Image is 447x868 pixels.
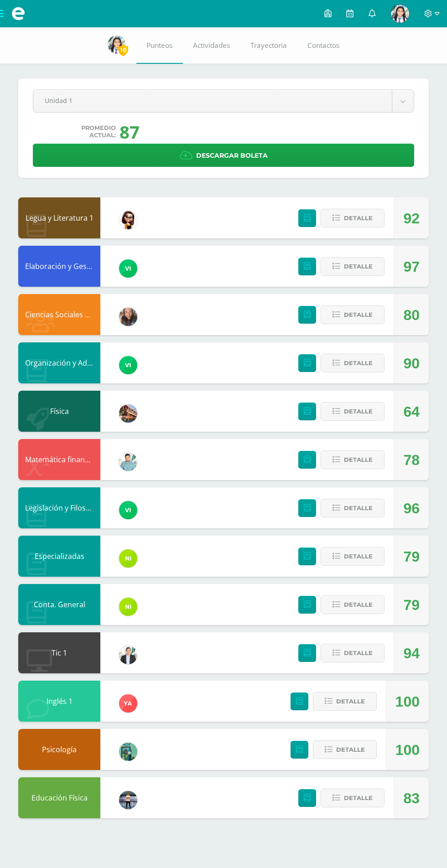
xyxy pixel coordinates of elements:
[119,501,137,519] img: a241c2b06c5b4daf9dd7cbc5f490cd0f.png
[403,633,420,674] div: 94
[33,144,414,167] a: Descargar boleta
[183,27,240,64] a: Actividades
[297,27,350,64] a: Contactos
[18,777,100,818] div: Educación Física
[18,294,100,335] div: Ciencias Sociales y Formación Ciudadana
[403,488,420,529] div: 96
[344,548,373,565] span: Detalle
[321,209,385,227] button: Detalle
[313,692,377,711] button: Detalle
[403,294,420,336] div: 80
[18,729,100,770] div: Psicología
[403,778,420,819] div: 83
[196,145,268,167] span: Descargar boleta
[307,41,339,50] span: Contactos
[321,305,385,324] button: Detalle
[391,5,409,23] img: c8b2554278c2aa8190328a3408ea909e.png
[18,391,100,432] div: Física
[193,41,230,50] span: Actividades
[240,27,297,64] a: Trayectoria
[321,595,385,614] button: Detalle
[18,681,100,722] div: Inglés 1
[119,308,137,326] img: 8286b9a544571e995a349c15127c7be6.png
[321,354,385,372] button: Detalle
[119,743,137,761] img: b3df963adb6106740b98dae55d89aff1.png
[403,198,420,239] div: 92
[136,27,183,64] a: Punteos
[18,632,100,673] div: Tic 1
[344,210,373,227] span: Detalle
[119,549,137,568] img: ca60df5ae60ada09d1f93a1da4ab2e41.png
[33,90,414,112] a: Unidad 1
[395,681,420,722] div: 100
[321,402,385,421] button: Detalle
[344,306,373,323] span: Detalle
[344,790,373,806] span: Detalle
[344,451,373,468] span: Detalle
[119,694,137,713] img: 90ee13623fa7c5dbc2270dab131931b4.png
[18,342,100,383] div: Organización y Admon.
[18,487,100,528] div: Legislación y Filosofía Empresarial
[321,257,385,276] button: Detalle
[313,740,377,759] button: Detalle
[18,536,100,577] div: Especializadas
[250,41,287,50] span: Trayectoria
[120,120,140,144] div: 87
[108,36,126,54] img: c8b2554278c2aa8190328a3408ea909e.png
[336,741,365,758] span: Detalle
[18,584,100,625] div: Conta. General
[45,90,380,111] span: Unidad 1
[344,596,373,613] span: Detalle
[344,258,373,275] span: Detalle
[395,729,420,770] div: 100
[336,693,365,710] span: Detalle
[344,355,373,372] span: Detalle
[344,645,373,661] span: Detalle
[403,439,420,480] div: 78
[18,246,100,287] div: Elaboración y Gestión de Proyectos
[321,450,385,469] button: Detalle
[119,404,137,423] img: 0a4f8d2552c82aaa76f7aefb013bc2ce.png
[118,44,128,56] span: 10
[119,259,137,278] img: a241c2b06c5b4daf9dd7cbc5f490cd0f.png
[321,789,385,807] button: Detalle
[321,644,385,662] button: Detalle
[119,453,137,471] img: 3bbeeb896b161c296f86561e735fa0fc.png
[119,791,137,809] img: bde165c00b944de6c05dcae7d51e2fcc.png
[403,246,420,287] div: 97
[403,391,420,432] div: 64
[119,211,137,229] img: cddb2fafc80e4a6e526b97ae3eca20ef.png
[146,41,172,50] span: Punteos
[321,547,385,566] button: Detalle
[403,343,420,384] div: 90
[81,124,116,139] span: Promedio actual:
[344,403,373,420] span: Detalle
[344,500,373,517] span: Detalle
[321,499,385,517] button: Detalle
[18,197,100,238] div: Legua y Literatura 1
[403,536,420,577] div: 79
[119,356,137,374] img: a241c2b06c5b4daf9dd7cbc5f490cd0f.png
[119,598,137,616] img: ca60df5ae60ada09d1f93a1da4ab2e41.png
[119,646,137,664] img: aa2172f3e2372f881a61fb647ea0edf1.png
[403,584,420,625] div: 79
[18,439,100,480] div: Matemática financiera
